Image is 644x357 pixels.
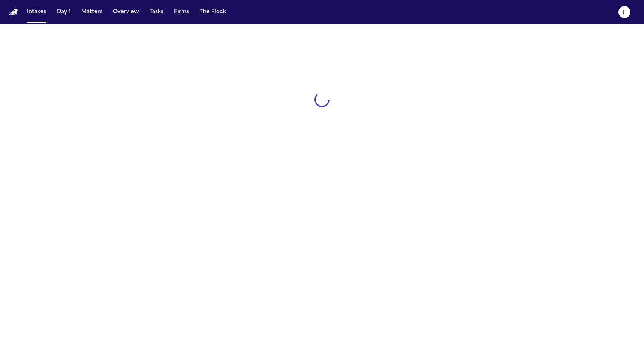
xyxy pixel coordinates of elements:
button: Firms [171,5,192,19]
button: Day 1 [54,5,74,19]
a: Home [9,9,18,16]
button: Intakes [24,5,49,19]
text: L [623,10,626,15]
button: Overview [110,5,142,19]
img: Finch Logo [9,9,18,16]
button: Tasks [147,5,166,19]
button: Matters [78,5,105,19]
button: The Flock [197,5,229,19]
